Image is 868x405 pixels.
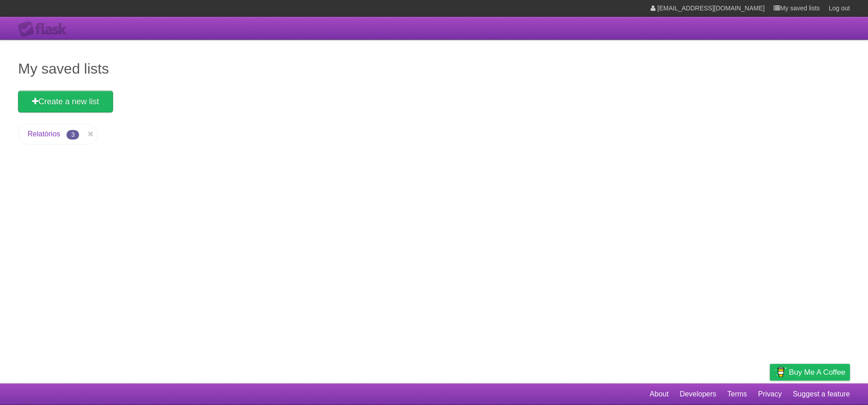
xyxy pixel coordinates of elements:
a: Privacy [758,386,782,403]
h1: My saved lists [18,58,850,79]
span: Buy me a coffee [789,364,845,380]
a: Buy me a coffee [770,364,850,381]
a: Create a new list [18,91,113,112]
img: Buy me a coffee [774,364,787,380]
a: Developers [679,386,716,403]
a: Relatórios [28,130,60,138]
span: 3 [66,130,79,140]
a: About [650,386,669,403]
a: Suggest a feature [793,386,850,403]
a: Terms [727,386,747,403]
div: Flask [18,21,72,37]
